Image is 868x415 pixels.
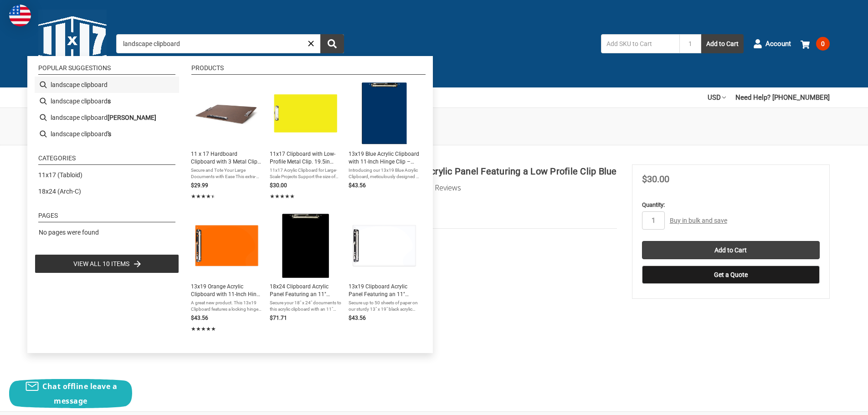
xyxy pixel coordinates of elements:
[349,182,366,189] span: $43.56
[355,280,613,289] dd: 816628012062
[38,155,175,165] li: Categories
[191,315,208,321] span: $43.56
[38,65,175,75] li: Popular suggestions
[35,167,179,183] li: 11x17 (Tabloid)
[642,174,669,184] span: $30.00
[345,77,424,205] li: 13x19 Blue Acrylic Clipboard with 11-Inch Hinge Clip – Durable, Oversized Design for Large Documents
[270,283,341,298] span: 18x24 Clipboard Acrylic Panel Featuring an 11" Hinge Clip Black
[266,209,345,338] li: 18x24 Clipboard Acrylic Panel Featuring an 11" Hinge Clip Black
[191,65,426,75] li: Products
[270,80,341,201] a: 11x17 Clipboard Acrylic Panel Featuring a Low Profile Clip Yellow11x17 Clipboard with Low-Profile...
[191,167,262,180] span: Secure and Tote Your Large Documents with Ease This extra-large hardboard clipboard is designed t...
[270,300,341,313] span: Secure your 18" x 24" documents to this acrylic clipboard with an 11" hinge clip riveted near the...
[429,180,461,194] span: 2 Reviews
[266,77,345,205] li: 11x17 Clipboard with Low-Profile Metal Clip. 19.5in Length Extra Large, Thick Yellow Acrylic Clip...
[35,109,179,126] li: landscape clipboard ruby paulina
[270,315,287,321] span: $71.71
[9,379,132,408] button: Chat offline leave a message
[108,97,111,106] b: s
[38,170,82,180] a: 11x17 (Tabloid)
[816,37,830,51] span: 0
[349,213,420,334] a: 13x19 Clipboard Acrylic Panel Featuring an 11" Hinge Clip White13x19 Clipboard Acrylic Panel Feat...
[191,283,262,298] span: 13x19 Orange Acrylic Clipboard with 11-Inch Hinge Clip – Durable, Extra-Large Design for Oversize...
[73,259,129,269] span: View all 10 items
[38,187,81,196] a: 18x24 (Arch-C)
[35,77,179,93] li: landscape clipboard
[27,56,433,353] div: Instant Search Results
[191,192,216,200] span: ★★★★★
[187,209,266,338] li: 13x19 Orange Acrylic Clipboard with 11-Inch Hinge Clip – Durable, Extra-Large Design for Oversize...
[351,213,417,279] img: 13x19 Clipboard Acrylic Panel Featuring an 11" Hinge Clip White
[191,213,262,334] a: 13x19 Clipboard Acrylic Panel Featuring an 11" Hinge Clip Orange13x19 Orange Acrylic Clipboard wi...
[349,167,420,180] span: Introducing our 13x19 Blue Acrylic Clipboard, meticulously designed to securely hold larger docum...
[187,77,266,205] li: 11 x 17 Hardboard Clipboard with 3 Metal Clips | Large Clipboard for Ledger, Tabloid, Legal Size ...
[793,390,868,415] iframe: Google Customer Reviews
[270,182,287,189] span: $30.00
[270,213,341,334] a: 18x24 Clipboard Acrylic Panel Featuring an 11" Hinge Clip Black18x24 Clipboard Acrylic Panel Feat...
[191,182,208,189] span: $29.99
[35,93,179,109] li: landscape clipboards
[270,150,341,166] span: 11x17 Clipboard with Low-Profile Metal Clip. 19.5in Length Extra Large, Thick Yellow Acrylic Clip...
[191,150,262,166] span: 11 x 17 Hardboard Clipboard with 3 Metal Clips | Large Clipboard for Ledger, Tabloid, Legal Size ...
[349,150,420,166] span: 13x19 Blue Acrylic Clipboard with 11-Inch Hinge Clip – Durable, Oversized Design for Large Documents
[351,80,417,146] img: 13x19 Clipboard Acrylic Panel Featuring an 11" Hinge Clip Blue
[116,34,344,53] input: Search by keyword, brand or SKU
[349,315,366,321] span: $43.56
[345,209,424,338] li: 13x19 Clipboard Acrylic Panel Featuring an 11" Hinge Clip White
[108,113,156,123] b: [PERSON_NAME]
[270,192,295,200] span: ★★★★★
[801,32,830,56] a: 0
[35,126,179,142] li: landscape clipboard's
[39,229,99,236] span: No pages were found
[9,5,31,26] img: duty and tax information for United States
[349,80,420,201] a: 13x19 Clipboard Acrylic Panel Featuring an 11" Hinge Clip Blue13x19 Blue Acrylic Clipboard with 1...
[272,213,339,279] img: 18x24 Clipboard Acrylic Panel Featuring an 11" Hinge Clip Black
[35,183,179,200] li: 18x24 (Arch-C)
[35,254,179,273] li: View all 10 items
[601,34,679,53] input: Add SKU to Cart
[708,87,726,108] a: USD
[765,39,791,49] span: Account
[194,213,260,279] img: 13x19 Clipboard Acrylic Panel Featuring an 11" Hinge Clip Orange
[642,200,820,210] label: Quantity:
[191,80,262,201] a: 17x11 Clipboard Hardboard Panel Featuring 3 Clips Brown11 x 17 Hardboard Clipboard with 3 Metal C...
[108,129,111,139] b: 's
[670,217,727,224] a: Buy in bulk and save
[642,266,820,284] button: Get a Quote
[355,164,617,178] h1: 11x17 Clipboard Acrylic Panel Featuring a Low Profile Clip Blue
[191,325,216,333] span: ★★★★★
[191,300,262,313] span: A great new product. This 13x19 Clipboard features a locking hinge style clip. The Acrylic plasti...
[306,39,316,48] a: Close
[735,87,830,108] a: Need Help? [PHONE_NUMBER]
[349,283,420,298] span: 13x19 Clipboard Acrylic Panel Featuring an 11" Hinge Clip White
[355,289,613,299] dd: New
[194,80,260,146] img: 17x11 Clipboard Hardboard Panel Featuring 3 Clips Brown
[753,32,791,56] a: Account
[38,212,175,222] li: Pages
[701,34,744,53] button: Add to Cart
[38,10,107,78] img: 11x17.com
[642,241,820,259] input: Add to Cart
[272,80,339,146] img: 11x17 Clipboard Acrylic Panel Featuring a Low Profile Clip Yellow
[349,300,420,313] span: Secure up to 50 sheets of paper on our sturdy 13" x 19" black acrylic clipboard by [PERSON_NAME] ...
[355,209,617,219] dd: 544120
[270,167,341,180] span: 11x17 Acrylic Clipboard for Large-Scale Projects Support the size of your large-scale workflow wi...
[42,381,117,406] span: Chat offline leave a message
